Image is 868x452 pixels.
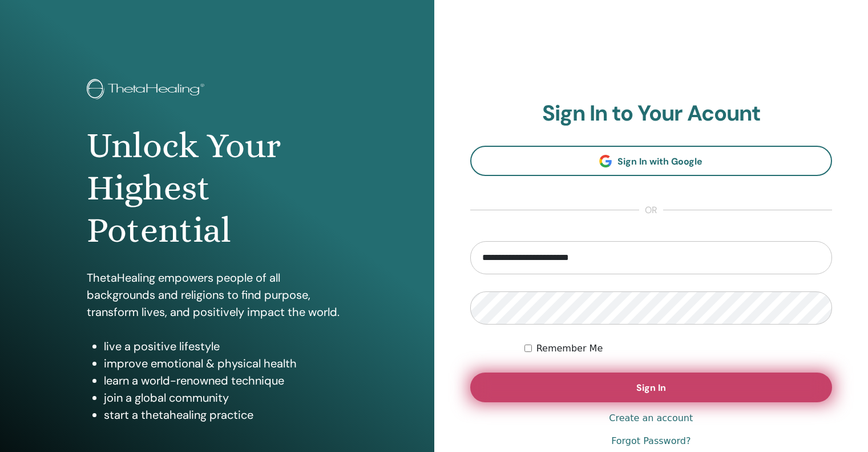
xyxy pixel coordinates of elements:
span: Sign In with Google [617,155,703,167]
span: or [639,203,663,217]
li: start a thetahealing practice [104,406,348,423]
button: Sign In [470,373,833,402]
h2: Sign In to Your Acount [470,101,833,127]
a: Forgot Password? [611,434,691,448]
li: join a global community [104,389,348,406]
li: learn a world-renowned technique [104,372,348,389]
a: Create an account [609,411,693,425]
span: Sign In [636,382,666,394]
h1: Unlock Your Highest Potential [87,125,348,252]
a: Sign In with Google [470,146,833,176]
p: ThetaHealing empowers people of all backgrounds and religions to find purpose, transform lives, a... [87,269,348,321]
li: live a positive lifestyle [104,338,348,355]
li: improve emotional & physical health [104,355,348,372]
div: Keep me authenticated indefinitely or until I manually logout [524,342,832,355]
label: Remember Me [536,342,603,355]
